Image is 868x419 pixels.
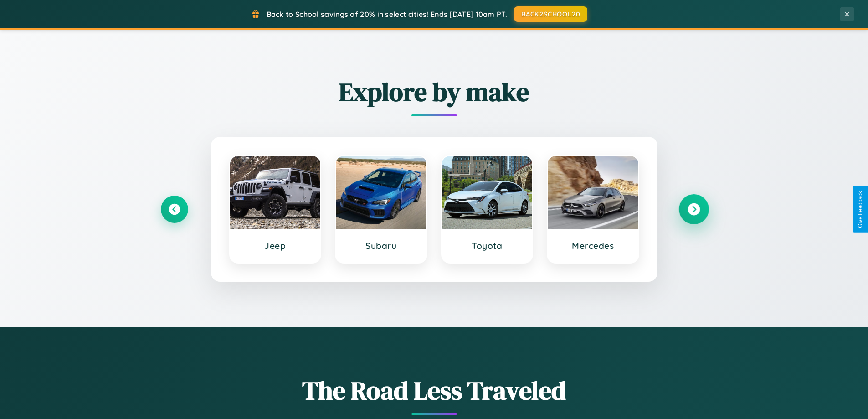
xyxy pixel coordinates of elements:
[857,191,863,228] div: Give Feedback
[514,6,587,22] button: BACK2SCHOOL20
[267,10,507,19] span: Back to School savings of 20% in select cities! Ends [DATE] 10am PT.
[451,240,524,251] h3: Toyota
[239,240,312,251] h3: Jeep
[161,74,708,109] h2: Explore by make
[161,373,708,408] h1: The Road Less Traveled
[345,240,417,251] h3: Subaru
[557,240,629,251] h3: Mercedes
